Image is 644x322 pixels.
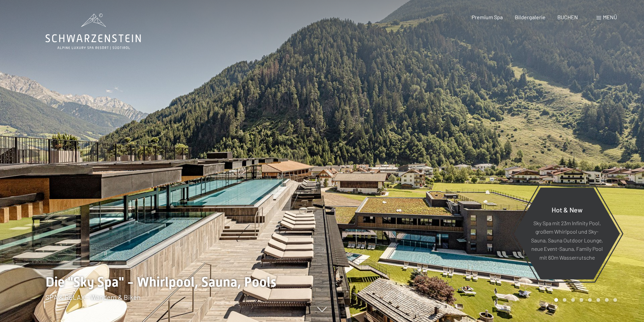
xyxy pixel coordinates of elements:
div: Carousel Pagination [552,298,617,302]
div: Carousel Page 5 [588,298,592,302]
a: BUCHEN [557,14,578,20]
div: Carousel Page 2 [563,298,566,302]
div: Carousel Page 1 (Current Slide) [554,298,558,302]
a: Premium Spa [472,14,503,20]
a: Bildergalerie [515,14,546,20]
span: Menü [603,14,617,20]
div: Carousel Page 4 [580,298,583,302]
div: Carousel Page 6 [596,298,600,302]
div: Carousel Page 3 [571,298,575,302]
a: Hot & New Sky Spa mit 23m Infinity Pool, großem Whirlpool und Sky-Sauna, Sauna Outdoor Lounge, ne... [514,187,620,280]
span: Hot & New [552,205,583,213]
div: Carousel Page 8 [613,298,617,302]
div: Carousel Page 7 [605,298,609,302]
p: Sky Spa mit 23m Infinity Pool, großem Whirlpool und Sky-Sauna, Sauna Outdoor Lounge, neue Event-S... [530,218,604,262]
